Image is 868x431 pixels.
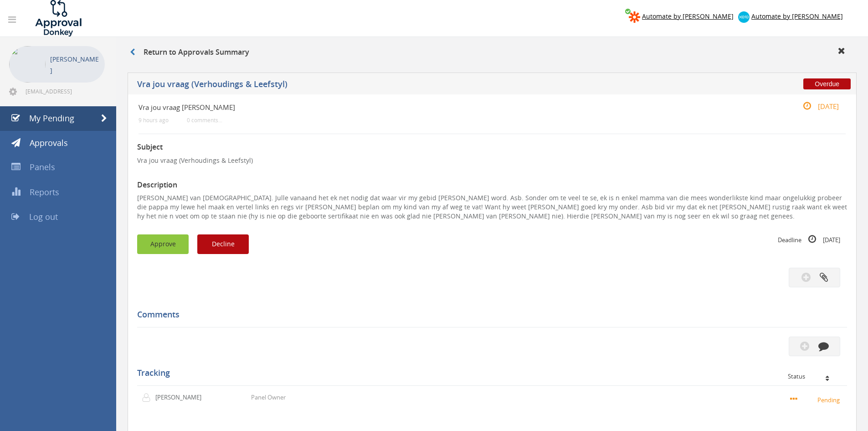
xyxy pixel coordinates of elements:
small: 0 comments... [187,117,222,124]
span: Approvals [30,137,68,148]
h5: Comments [137,310,840,319]
small: 9 hours ago [139,117,169,124]
p: [PERSON_NAME] van [DEMOGRAPHIC_DATA]. Julle vanaand het ek net nodig dat waar vir my gebid [PERSO... [137,193,847,221]
span: My Pending [29,113,74,124]
button: Approve [137,234,189,254]
span: Panels [30,161,55,172]
p: Panel Owner [251,393,286,402]
p: [PERSON_NAME] [155,393,208,402]
img: zapier-logomark.png [629,11,640,23]
h3: Subject [137,143,847,151]
small: [DATE] [793,101,839,111]
p: Vra jou vraag (Verhoudings & Leefstyl) [137,156,847,165]
span: Log out [29,211,58,222]
img: xero-logo.png [738,11,750,23]
h3: Return to Approvals Summary [130,48,249,57]
h5: Tracking [137,369,840,378]
div: Status [788,373,840,379]
span: Reports [30,187,59,197]
span: Overdue [803,78,851,89]
h3: Description [137,181,847,189]
span: [EMAIL_ADDRESS][DOMAIN_NAME] [26,88,103,95]
h5: Vra jou vraag (Verhoudings & Leefstyl) [137,80,636,91]
button: Decline [197,234,249,254]
h4: Vra jou vraag [PERSON_NAME] [139,104,728,111]
img: user-icon.png [142,393,155,402]
p: [PERSON_NAME] [50,53,100,76]
span: Automate by [PERSON_NAME] [642,12,734,21]
small: Pending [790,395,842,405]
small: Deadline [DATE] [778,234,840,244]
span: Automate by [PERSON_NAME] [751,12,843,21]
